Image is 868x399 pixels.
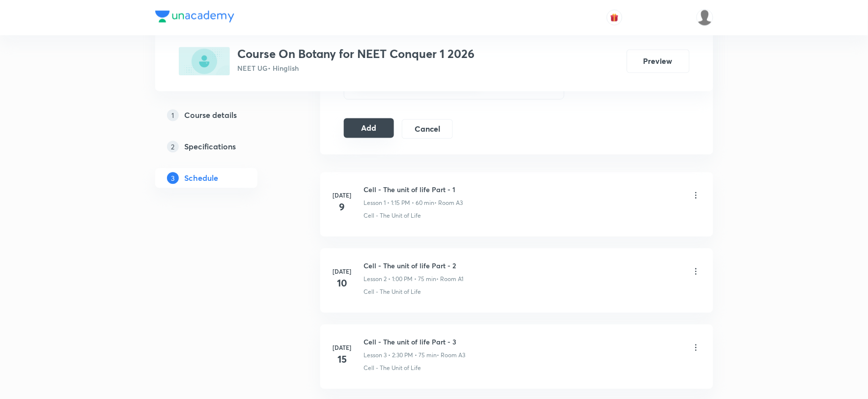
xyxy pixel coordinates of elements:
p: Lesson 3 • 2:30 PM • 75 min [364,351,437,360]
h6: [DATE] [333,191,352,200]
p: Lesson 2 • 1:00 PM • 75 min [364,275,437,284]
p: • Room A3 [437,351,466,360]
p: 3 [167,172,179,184]
h5: Schedule [185,172,219,184]
h6: Cell - The unit of life Part - 2 [364,261,464,271]
button: Preview [627,50,690,73]
p: Cell - The Unit of Life [364,212,421,221]
h3: Course On Botany for NEET Conquer 1 2026 [238,47,475,61]
p: Cell - The Unit of Life [364,364,421,373]
h4: 10 [333,276,352,291]
img: Company Logo [155,11,234,23]
img: 694CE222-D376-492A-BD43-69D68DC6FEAC_plus.png [179,47,230,76]
h5: Course details [185,110,237,121]
button: Add [344,118,394,138]
img: avatar [610,13,619,22]
button: Cancel [402,119,452,139]
img: Vivek Patil [697,9,713,26]
h4: 9 [333,200,352,215]
p: Lesson 1 • 1:15 PM • 60 min [364,199,435,208]
a: Company Logo [155,11,234,25]
a: 1Course details [155,106,289,125]
h6: Cell - The unit of life Part - 1 [364,185,463,195]
h5: Specifications [185,141,236,153]
p: 1 [167,110,179,121]
h6: [DATE] [333,343,352,352]
p: NEET UG • Hinglish [238,63,475,74]
p: 2 [167,141,179,153]
p: Cell - The Unit of Life [364,288,421,297]
p: • Room A1 [437,275,464,284]
p: • Room A3 [435,199,463,208]
h6: [DATE] [333,267,352,276]
a: 2Specifications [155,137,289,157]
h6: Cell - The unit of life Part - 3 [364,337,466,347]
h4: 15 [333,352,352,367]
button: avatar [607,10,622,26]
